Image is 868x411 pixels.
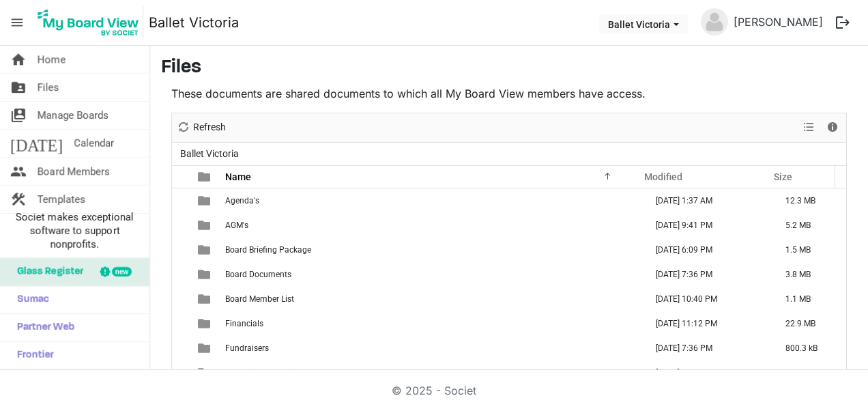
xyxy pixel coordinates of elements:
span: switch_account [10,102,27,129]
td: 3.8 MB is template cell column header Size [771,262,846,287]
a: My Board View Logo [33,5,149,40]
span: Fundraisers [225,343,269,353]
td: Board Member List is template cell column header Name [221,287,641,311]
td: Agenda's is template cell column header Name [221,188,641,213]
span: Partner Web [10,314,74,341]
span: Frontier [10,342,54,369]
td: is template cell column header type [190,336,221,360]
td: November 12, 2024 7:37 PM column header Modified [641,360,771,385]
td: 1.5 MB is template cell column header Size [771,238,846,262]
span: Calendar [74,130,114,157]
td: 643.2 kB is template cell column header Size [771,360,846,385]
span: Marketing Campaigns [225,368,307,378]
td: checkbox [172,188,190,213]
td: 800.3 kB is template cell column header Size [771,336,846,360]
td: AGM's is template cell column header Name [221,213,641,238]
span: Size [774,171,792,182]
td: Board Documents is template cell column header Name [221,262,641,287]
td: 5.2 MB is template cell column header Size [771,213,846,238]
td: November 12, 2024 7:36 PM column header Modified [641,262,771,287]
span: Societ makes exceptional software to support nonprofits. [6,210,143,251]
span: Board Member List [225,294,294,304]
span: people [10,158,27,185]
span: Board Members [38,158,110,185]
td: checkbox [172,311,190,336]
button: logout [828,8,857,37]
span: Name [225,171,251,182]
img: no-profile-picture.svg [701,8,728,36]
td: is template cell column header type [190,360,221,385]
td: is template cell column header type [190,188,221,213]
a: © 2025 - Societ [392,384,476,397]
span: Refresh [192,119,227,136]
span: Board Documents [225,270,291,279]
span: Sumac [10,286,49,313]
td: is template cell column header type [190,238,221,262]
span: folder_shared [10,74,27,101]
td: Marketing Campaigns is template cell column header Name [221,360,641,385]
td: checkbox [172,287,190,311]
button: Details [824,119,842,136]
span: Home [38,46,66,73]
td: is template cell column header type [190,262,221,287]
img: My Board View Logo [33,5,143,40]
td: June 24, 2025 11:12 PM column header Modified [641,311,771,336]
td: December 02, 2024 9:41 PM column header Modified [641,213,771,238]
span: Board Briefing Package [225,245,311,255]
button: Refresh [175,119,229,136]
td: is template cell column header type [190,213,221,238]
td: 22.9 MB is template cell column header Size [771,311,846,336]
div: Refresh [172,113,231,142]
button: Ballet Victoria dropdownbutton [599,14,688,33]
span: Files [38,74,59,101]
td: Board Briefing Package is template cell column header Name [221,238,641,262]
span: Ballet Victoria [177,145,242,162]
div: View [798,113,821,142]
td: November 12, 2024 7:36 PM column header Modified [641,336,771,360]
td: checkbox [172,213,190,238]
span: menu [4,10,30,36]
td: checkbox [172,360,190,385]
h3: Files [161,57,857,80]
td: February 01, 2022 6:09 PM column header Modified [641,238,771,262]
td: 12.3 MB is template cell column header Size [771,188,846,213]
td: checkbox [172,262,190,287]
td: Financials is template cell column header Name [221,311,641,336]
span: Financials [225,319,263,328]
span: AGM's [225,221,248,230]
td: is template cell column header type [190,287,221,311]
span: Agenda's [225,196,259,205]
td: 1.1 MB is template cell column header Size [771,287,846,311]
td: April 30, 2025 1:37 AM column header Modified [641,188,771,213]
button: View dropdownbutton [800,119,817,136]
span: Glass Register [10,258,83,285]
div: new [112,267,132,277]
td: checkbox [172,336,190,360]
span: [DATE] [10,130,63,157]
span: construction [10,186,27,213]
div: Details [821,113,844,142]
td: is template cell column header type [190,311,221,336]
span: Modified [644,171,682,182]
p: These documents are shared documents to which all My Board View members have access. [171,85,847,102]
span: Manage Boards [38,102,108,129]
span: home [10,46,27,73]
a: [PERSON_NAME] [728,8,828,36]
td: Fundraisers is template cell column header Name [221,336,641,360]
a: Ballet Victoria [149,9,239,36]
td: checkbox [172,238,190,262]
td: November 20, 2024 10:40 PM column header Modified [641,287,771,311]
span: Templates [38,186,85,213]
